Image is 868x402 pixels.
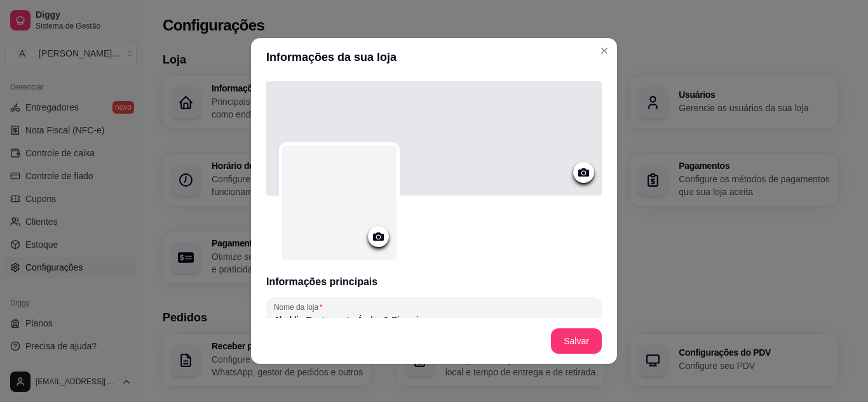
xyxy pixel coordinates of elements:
[274,302,327,312] label: Nome da loja
[266,274,602,290] h3: Informações principais
[551,328,602,354] button: Salvar
[251,38,617,76] header: Informações da sua loja
[274,314,594,326] input: Nome da loja
[594,41,614,61] button: Close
